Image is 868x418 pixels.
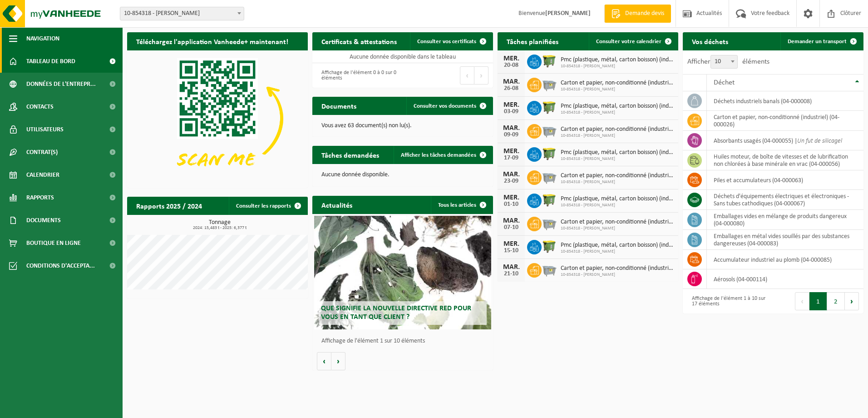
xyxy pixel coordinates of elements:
[707,250,863,269] td: accumulateur industriel au plomb (04-000085)
[502,178,520,184] div: 23-09
[542,192,557,208] img: WB-1100-HPE-GN-50
[683,32,737,50] h2: Vos déchets
[460,66,474,85] button: Previous
[498,32,567,50] h2: Tâches planifiées
[561,126,674,133] span: Carton et papier, non-conditionné (industriel)
[321,123,484,129] p: Vous avez 63 document(s) non lu(s).
[502,264,520,271] div: MAR.
[26,186,54,209] span: Rapports
[561,179,674,185] span: 10-854318 - [PERSON_NAME]
[561,149,674,156] span: Pmc (plastique, métal, carton boisson) (industriel)
[589,32,677,50] a: Consulter votre calendrier
[26,27,59,50] span: Navigation
[26,118,64,141] span: Utilisateurs
[561,249,674,254] span: 10-854318 - [PERSON_NAME]
[542,100,557,115] img: WB-1100-HPE-GN-50
[542,215,557,231] img: WB-2500-GAL-GY-01
[317,65,398,85] div: Affichage de l'élément 0 à 0 sur 0 éléments
[707,170,863,190] td: Piles et accumulateurs (04-000063)
[687,291,769,311] div: Affichage de l'élément 1 à 10 sur 17 éléments
[502,201,520,208] div: 01-10
[707,190,863,210] td: déchets d'équipements électriques et électroniques - Sans tubes cathodiques (04-000067)
[845,292,859,310] button: Next
[502,224,520,231] div: 07-10
[502,85,520,92] div: 26-08
[542,76,557,92] img: WB-2500-GAL-GY-01
[561,242,674,249] span: Pmc (plastique, métal, carton boisson) (industriel)
[26,209,61,232] span: Documents
[502,271,520,277] div: 21-10
[561,87,674,92] span: 10-854318 - [PERSON_NAME]
[780,32,863,50] a: Demander un transport
[542,123,557,138] img: WB-2500-GAL-GY-01
[26,232,81,254] span: Boutique en ligne
[120,7,244,20] span: 10-854318 - ELIA BRESSOUX - BRESSOUX
[331,352,345,370] button: Volgende
[707,210,863,230] td: emballages vides en mélange de produits dangereux (04-000080)
[542,169,557,184] img: WB-2500-GAL-GY-01
[561,219,674,226] span: Carton et papier, non-conditionné (industriel)
[707,269,863,289] td: aérosols (04-000114)
[714,79,735,86] span: Déchet
[401,152,476,158] span: Afficher les tâches demandées
[26,141,58,164] span: Contrat(s)
[795,292,809,310] button: Previous
[788,39,847,45] span: Demander un transport
[561,64,674,69] span: 10-854318 - [PERSON_NAME]
[561,195,674,203] span: Pmc (plastique, métal, carton boisson) (industriel)
[710,55,738,69] span: 10
[707,111,863,131] td: carton et papier, non-conditionné (industriel) (04-000026)
[229,197,307,215] a: Consulter les rapports
[561,56,674,64] span: Pmc (plastique, métal, carton boisson) (industriel)
[417,39,476,45] span: Consulter vos certificats
[707,150,863,170] td: huiles moteur, de boîte de vitesses et de lubrification non chlorées à base minérale en vrac (04-...
[312,146,388,164] h2: Tâches demandées
[127,32,297,50] h2: Téléchargez l'application Vanheede+ maintenant!
[545,10,591,17] strong: [PERSON_NAME]
[474,66,488,85] button: Next
[561,272,674,278] span: 10-854318 - [PERSON_NAME]
[502,148,520,155] div: MER.
[502,132,520,138] div: 09-09
[26,50,75,73] span: Tableau de bord
[502,55,520,62] div: MER.
[542,262,557,277] img: WB-2500-GAL-GY-01
[561,265,674,272] span: Carton et papier, non-conditionné (industriel)
[120,7,244,20] span: 10-854318 - ELIA BRESSOUX - BRESSOUX
[312,196,361,214] h2: Actualités
[502,101,520,109] div: MER.
[502,248,520,254] div: 15-10
[312,50,493,63] td: Aucune donnée disponible dans le tableau
[502,78,520,85] div: MAR.
[414,103,476,109] span: Consulter vos documents
[711,55,737,68] span: 10
[542,146,557,161] img: WB-1100-HPE-GN-50
[561,133,674,139] span: 10-854318 - [PERSON_NAME]
[127,197,211,214] h2: Rapports 2025 / 2024
[317,352,331,370] button: Vorige
[623,9,666,18] span: Demande devis
[797,138,842,144] i: Un fut de silicagel
[707,131,863,150] td: absorbants usagés (04-000055) |
[809,292,827,310] button: 1
[687,58,769,65] label: Afficher éléments
[502,240,520,248] div: MER.
[321,305,471,321] span: Que signifie la nouvelle directive RED pour vous en tant que client ?
[561,110,674,115] span: 10-854318 - [PERSON_NAME]
[410,32,492,50] a: Consulter vos certificats
[394,146,492,164] a: Afficher les tâches demandées
[561,156,674,162] span: 10-854318 - [PERSON_NAME]
[561,172,674,179] span: Carton et papier, non-conditionné (industriel)
[431,196,492,214] a: Tous les articles
[26,73,96,95] span: Données de l'entrepr...
[561,103,674,110] span: Pmc (plastique, métal, carton boisson) (industriel)
[314,216,491,329] a: Que signifie la nouvelle directive RED pour vous en tant que client ?
[132,226,308,230] span: 2024: 15,483 t - 2025: 6,377 t
[502,217,520,224] div: MAR.
[132,219,308,230] h3: Tonnage
[321,172,484,178] p: Aucune donnée disponible.
[604,5,671,23] a: Demande devis
[561,226,674,231] span: 10-854318 - [PERSON_NAME]
[26,164,59,186] span: Calendrier
[542,53,557,69] img: WB-1100-HPE-GN-50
